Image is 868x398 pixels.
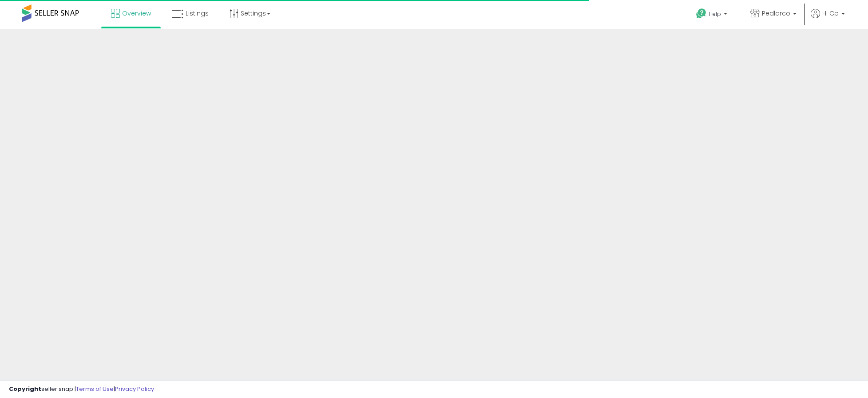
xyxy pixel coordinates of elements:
[115,385,154,393] a: Privacy Policy
[9,385,41,393] strong: Copyright
[709,10,721,18] span: Help
[696,8,707,19] i: Get Help
[186,9,209,18] span: Listings
[689,1,736,29] a: Help
[9,385,154,394] div: seller snap | |
[76,385,114,393] a: Terms of Use
[811,9,845,29] a: Hi Cp
[122,9,151,18] span: Overview
[762,9,790,18] span: Pedlarco
[822,9,839,18] span: Hi Cp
